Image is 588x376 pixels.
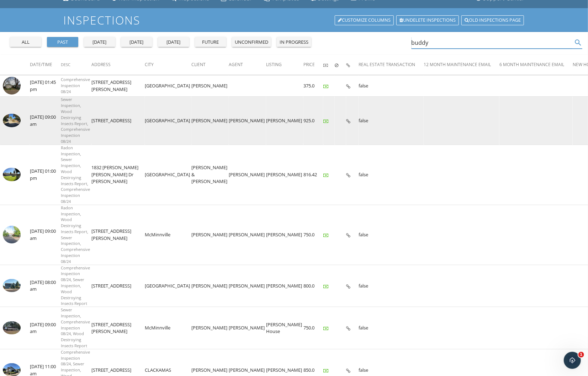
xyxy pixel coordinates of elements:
[30,97,61,145] td: [DATE] 09:00 am
[198,39,223,46] div: future
[578,352,584,358] span: 1
[229,145,266,205] td: [PERSON_NAME]
[145,97,191,145] td: [GEOGRAPHIC_DATA]
[235,39,268,46] div: unconfirmed
[3,279,21,292] img: 9544675%2Fcover_photos%2FIEJE3GSNCH3vVaX2Tkox%2Fsmall.jpg
[266,145,303,205] td: [PERSON_NAME]
[3,168,21,181] img: 9563656%2Fcover_photos%2FN8kgyvNQ0dfvuOsTii7w%2Fsmall.jpg
[564,352,581,369] iframe: Intercom live chat
[229,265,266,307] td: [PERSON_NAME]
[424,55,499,75] th: 12 Month Maintenance Email: Not sorted.
[124,39,149,46] div: [DATE]
[145,61,154,68] span: City
[30,75,61,97] td: [DATE] 01:45 pm
[195,37,226,47] button: future
[158,37,189,47] button: [DATE]
[91,307,145,349] td: [STREET_ADDRESS][PERSON_NAME]
[161,39,186,46] div: [DATE]
[359,55,424,75] th: Real Estate Transaction: Not sorted.
[277,37,311,47] button: in progress
[61,97,90,144] span: Sewer Inspection, Wood Destroying Insects Report, Comprehensive Inspection 08/24
[266,97,303,145] td: [PERSON_NAME]
[191,61,206,68] span: Client
[191,145,229,205] td: [PERSON_NAME] & [PERSON_NAME]
[396,15,459,25] a: Undelete inspections
[266,307,303,349] td: [PERSON_NAME] House
[424,61,491,68] span: 12 Month Maintenance Email
[499,55,573,75] th: 6 Month Maintenance Email: Not sorted.
[266,205,303,265] td: [PERSON_NAME]
[229,97,266,145] td: [PERSON_NAME]
[10,37,41,47] button: all
[191,55,229,75] th: Client: Not sorted.
[303,145,323,205] td: 816.42
[229,205,266,265] td: [PERSON_NAME]
[191,205,229,265] td: [PERSON_NAME]
[145,55,191,75] th: City: Not sorted.
[30,61,52,68] span: Date/Time
[303,55,323,75] th: Price: Not sorted.
[13,39,38,46] div: all
[3,226,21,243] img: streetview
[461,15,524,25] a: Old inspections page
[359,307,424,349] td: false
[3,77,21,95] img: streetview
[335,55,346,75] th: Canceled: Not sorted.
[191,97,229,145] td: [PERSON_NAME]
[30,55,61,75] th: Date/Time: Not sorted.
[91,61,111,68] span: Address
[499,61,564,68] span: 6 Month Maintenance Email
[303,205,323,265] td: 750.0
[359,97,424,145] td: false
[266,55,303,75] th: Listing: Not sorted.
[47,37,78,47] button: past
[63,14,525,26] h1: Inspections
[30,205,61,265] td: [DATE] 09:00 am
[50,39,75,46] div: past
[574,38,582,47] i: search
[30,307,61,349] td: [DATE] 09:00 am
[412,37,573,49] input: Search
[91,55,145,75] th: Address: Not sorted.
[61,55,91,75] th: Desc: Not sorted.
[359,75,424,97] td: false
[61,62,70,67] span: Desc
[229,307,266,349] td: [PERSON_NAME]
[266,265,303,307] td: [PERSON_NAME]
[91,145,145,205] td: 1832 [PERSON_NAME] [PERSON_NAME] Dr [PERSON_NAME]
[191,307,229,349] td: [PERSON_NAME]
[359,61,415,68] span: Real Estate Transaction
[91,265,145,307] td: [STREET_ADDRESS]
[30,265,61,307] td: [DATE] 08:00 am
[3,321,21,335] img: 9535409%2Fcover_photos%2FYI8TDpbXPXj9Jteh5FpP%2Fsmall.jpg
[87,39,112,46] div: [DATE]
[145,75,191,97] td: [GEOGRAPHIC_DATA]
[303,61,315,68] span: Price
[121,37,152,47] button: [DATE]
[323,55,335,75] th: Paid: Not sorted.
[145,265,191,307] td: [GEOGRAPHIC_DATA]
[232,37,271,47] button: unconfirmed
[61,77,90,94] span: Comprehensive Inspection 08/24
[91,97,145,145] td: [STREET_ADDRESS]
[145,205,191,265] td: McMinnville
[191,265,229,307] td: [PERSON_NAME]
[280,39,308,46] div: in progress
[84,37,115,47] button: [DATE]
[303,97,323,145] td: 925.0
[91,205,145,265] td: [STREET_ADDRESS][PERSON_NAME]
[30,145,61,205] td: [DATE] 01:00 pm
[3,114,21,127] img: 9546956%2Fcover_photos%2FxcuQNTs2q6zoPIkWhnUi%2Fsmall.jpg
[91,75,145,97] td: [STREET_ADDRESS][PERSON_NAME]
[229,61,243,68] span: Agent
[303,265,323,307] td: 800.0
[61,145,90,204] span: Radon Inspection, Sewer Inspection, Wood Destroying Insects Report, Comprehensive Inspection 08/24
[61,205,90,264] span: Radon Inspection, Wood Destroying Insects Report, Sewer Inspection, Comprehensive Inspection 08/24
[303,307,323,349] td: 750.0
[61,307,90,348] span: Sewer Inspection, Comprehensive Inspection 08/24, Wood Destroying Insects Report
[266,61,282,68] span: Listing
[359,205,424,265] td: false
[61,265,90,306] span: Comprehensive Inspection 08/24, Sewer Inspection, Wood Destroying Insects Report
[346,55,359,75] th: Inspection Details: Not sorted.
[229,55,266,75] th: Agent: Not sorted.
